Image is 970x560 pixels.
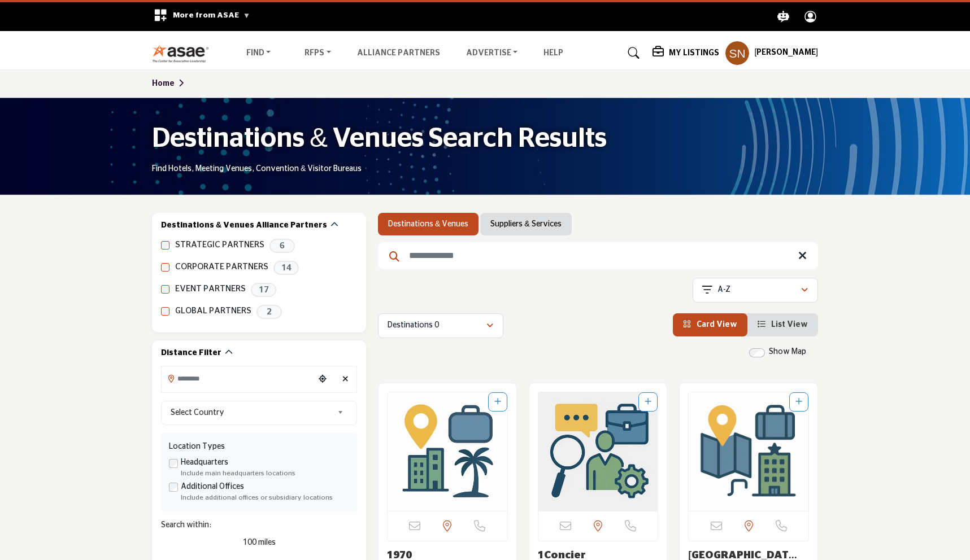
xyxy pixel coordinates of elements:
[243,539,276,546] span: 100 miles
[538,392,658,511] a: Open Listing in new tab
[175,283,246,296] label: EVENT PARTNERS
[669,48,719,58] h5: My Listings
[337,368,354,392] div: Clear search location
[693,278,818,303] button: A-Z
[769,346,806,358] label: Show Map
[378,242,818,269] input: Search Keyword
[758,321,808,329] a: View List
[161,519,357,531] div: Search within:
[175,305,251,318] label: GLOBAL PARTNERS
[388,218,468,230] a: Destinations & Venues
[388,392,507,511] img: 1970
[146,2,258,31] div: More from ASAE
[251,283,276,297] span: 17
[269,239,295,253] span: 6
[273,261,299,275] span: 14
[161,285,169,294] input: EVENT PARTNERS checkbox
[689,392,808,511] a: Open Listing in new tab
[297,45,339,61] a: RFPs
[717,285,730,296] p: A-Z
[494,398,501,406] a: Add To List
[161,241,169,250] input: STRATEGIC PARTNERS checkbox
[378,313,503,338] button: Destinations 0
[617,44,647,62] a: Search
[754,47,818,59] h5: [PERSON_NAME]
[161,307,169,316] input: GLOBAL PARTNERS checkbox
[169,441,349,453] div: Location Types
[181,457,228,469] label: Headquarters
[490,218,561,230] a: Suppliers & Services
[152,164,362,175] p: Find Hotels, Meeting Venues, Convention & Visitor Bureaus
[161,348,221,359] h2: Distance Filter
[162,368,314,390] input: Search Location
[161,220,327,231] h2: Destinations & Venues Alliance Partners
[152,121,607,156] h1: Destinations & Venues Search Results
[314,368,331,392] div: Choose your current location
[152,44,215,63] img: Site Logo
[357,49,440,57] a: Alliance Partners
[538,392,658,511] img: 1Concier
[171,406,333,419] span: Select Country
[543,49,563,57] a: Help
[256,305,282,319] span: 2
[673,313,747,336] li: Card View
[458,45,526,61] a: Advertise
[725,41,750,65] button: Show hide supplier dropdown
[175,239,264,252] label: STRATEGIC PARTNERS
[683,321,737,329] a: View Card
[181,469,349,479] div: Include main headquarters locations
[175,261,268,274] label: CORPORATE PARTNERS
[697,321,737,329] span: Card View
[181,481,244,493] label: Additional Offices
[747,313,818,336] li: List View
[238,45,279,61] a: Find
[795,398,802,406] a: Add To List
[645,398,651,406] a: Add To List
[161,263,169,272] input: CORPORATE PARTNERS checkbox
[388,392,507,511] a: Open Listing in new tab
[388,320,439,331] p: Destinations 0
[181,493,349,503] div: Include additional offices or subsidiary locations
[653,46,719,60] div: My Listings
[689,392,808,511] img: 21c Museum Hotel Lexington
[152,80,188,88] a: Home
[771,321,808,329] span: List View
[173,11,250,19] span: More from ASAE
